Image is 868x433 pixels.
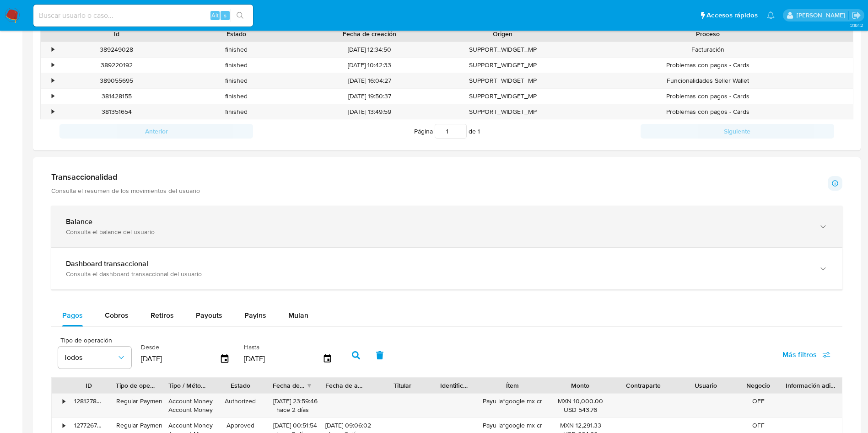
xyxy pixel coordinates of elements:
div: [DATE] 12:34:50 [297,42,443,57]
div: Funcionalidades Seller Wallet [563,73,853,88]
div: SUPPORT_WIDGET_MP [443,42,563,57]
div: Origen [449,29,556,38]
div: finished [177,73,297,88]
span: s [224,11,226,20]
div: SUPPORT_WIDGET_MP [443,104,563,119]
button: search-icon [231,9,249,22]
p: alan.cervantesmartinez@mercadolibre.com.mx [797,11,848,20]
div: Id [63,29,170,38]
input: Buscar usuario o caso... [33,10,253,21]
div: 381351654 [57,104,177,119]
button: Anterior [59,124,253,139]
div: finished [177,89,297,104]
div: finished [177,42,297,57]
div: 389249028 [57,42,177,57]
a: Salir [852,11,861,20]
a: Notificaciones [767,11,775,19]
span: 1 [478,127,480,136]
div: Proceso [569,29,846,38]
div: • [52,61,54,69]
div: Problemas con pagos - Cards [563,89,853,104]
div: finished [177,104,297,119]
div: finished [177,58,297,73]
div: [DATE] 19:50:37 [297,89,443,104]
span: Página de [414,124,480,139]
div: Fecha de creación [303,29,437,38]
div: 381428155 [57,89,177,104]
div: [DATE] 10:42:33 [297,58,443,73]
div: [DATE] 16:04:27 [297,73,443,88]
div: SUPPORT_WIDGET_MP [443,58,563,73]
div: Estado [183,29,290,38]
span: Alt [211,11,219,20]
div: • [52,107,54,116]
button: Siguiente [641,124,834,139]
div: • [52,92,54,101]
div: 389055695 [57,73,177,88]
div: SUPPORT_WIDGET_MP [443,73,563,88]
div: Problemas con pagos - Cards [563,104,853,119]
div: Problemas con pagos - Cards [563,58,853,73]
div: Facturación [563,42,853,57]
span: 3.161.2 [850,21,863,29]
div: • [52,45,54,54]
div: • [52,76,54,85]
span: Accesos rápidos [706,11,758,20]
div: 389220192 [57,58,177,73]
div: SUPPORT_WIDGET_MP [443,89,563,104]
div: [DATE] 13:49:59 [297,104,443,119]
